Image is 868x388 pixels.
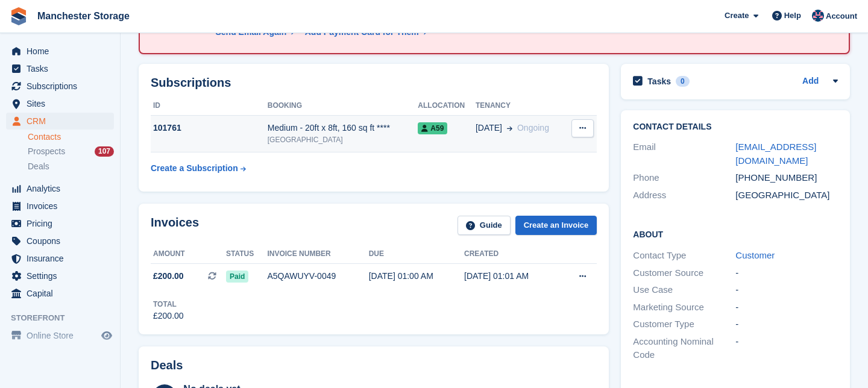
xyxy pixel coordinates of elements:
[27,198,99,214] span: Invoices
[153,310,184,322] div: £200.00
[95,146,114,157] div: 107
[464,245,559,264] th: Created
[633,171,735,185] div: Phone
[369,245,464,264] th: Due
[418,122,447,134] span: A59
[633,140,735,167] div: Email
[735,171,838,185] div: [PHONE_NUMBER]
[268,96,418,116] th: Booking
[28,161,49,172] span: Deals
[633,318,735,331] div: Customer Type
[33,6,134,26] a: Manchester Storage
[517,123,549,133] span: Ongoing
[464,270,559,283] div: [DATE] 01:01 AM
[27,215,99,232] span: Pricing
[27,250,99,267] span: Insurance
[6,198,114,214] a: menu
[27,113,99,130] span: CRM
[151,245,226,264] th: Amount
[27,60,99,77] span: Tasks
[735,301,838,314] div: -
[735,142,816,166] a: [EMAIL_ADDRESS][DOMAIN_NAME]
[633,122,838,132] h2: Contact Details
[10,7,28,25] img: stora-icon-8386f47178a22dfd0bd8f6a31ec36ba5ce8667c1dd55bd0f319d3a0aa187defe.svg
[735,250,775,260] a: Customer
[6,78,114,95] a: menu
[6,233,114,249] a: menu
[27,327,99,344] span: Online Store
[633,228,838,240] h2: About
[28,160,114,173] a: Deals
[735,335,838,362] div: -
[515,216,597,236] a: Create an Invoice
[676,76,690,87] div: 0
[99,328,114,343] a: Preview store
[784,10,801,22] span: Help
[6,95,114,112] a: menu
[458,216,511,236] a: Guide
[151,358,183,372] h2: Deals
[27,78,99,95] span: Subscriptions
[151,76,597,90] h2: Subscriptions
[27,95,99,112] span: Sites
[6,215,114,232] a: menu
[27,233,99,249] span: Coupons
[6,268,114,284] a: menu
[476,122,502,134] span: [DATE]
[725,10,749,22] span: Create
[826,10,857,22] span: Account
[267,245,368,264] th: Invoice number
[153,299,184,310] div: Total
[27,43,99,60] span: Home
[28,145,114,158] a: Prospects 107
[735,318,838,331] div: -
[6,180,114,197] a: menu
[226,271,248,283] span: Paid
[633,283,735,297] div: Use Case
[27,268,99,284] span: Settings
[151,157,246,180] a: Create a Subscription
[6,327,114,344] a: menu
[633,335,735,362] div: Accounting Nominal Code
[633,266,735,280] div: Customer Source
[28,146,65,157] span: Prospects
[11,312,120,324] span: Storefront
[735,266,838,280] div: -
[633,189,735,202] div: Address
[6,285,114,302] a: menu
[151,162,238,175] div: Create a Subscription
[6,250,114,267] a: menu
[6,43,114,60] a: menu
[226,245,267,264] th: Status
[268,122,418,134] div: Medium - 20ft x 8ft, 160 sq ft ****
[151,216,199,236] h2: Invoices
[27,180,99,197] span: Analytics
[268,134,418,145] div: [GEOGRAPHIC_DATA]
[369,270,464,283] div: [DATE] 01:00 AM
[647,76,671,87] h2: Tasks
[633,249,735,263] div: Contact Type
[735,283,838,297] div: -
[28,131,114,143] a: Contacts
[27,285,99,302] span: Capital
[6,60,114,77] a: menu
[633,301,735,314] div: Marketing Source
[476,96,566,116] th: Tenancy
[735,189,838,202] div: [GEOGRAPHIC_DATA]
[151,96,268,116] th: ID
[418,96,476,116] th: Allocation
[153,270,184,283] span: £200.00
[151,122,268,134] div: 101761
[267,270,368,283] div: A5QAWUYV-0049
[6,113,114,130] a: menu
[802,75,819,89] a: Add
